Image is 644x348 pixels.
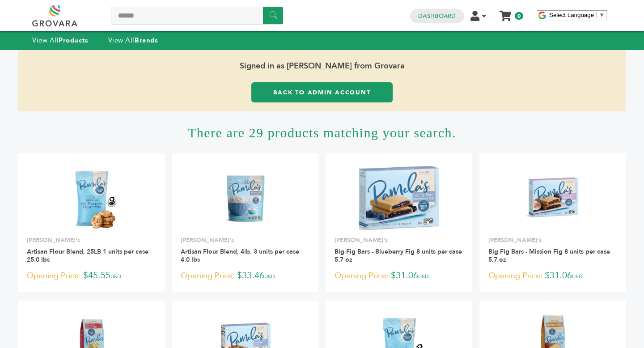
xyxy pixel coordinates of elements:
strong: Products [59,36,88,45]
span: 0 [515,12,523,20]
p: [PERSON_NAME]'s [181,236,309,244]
span: USD [264,273,275,280]
a: Artisan Flour Blend, 4lb. 3 units per case 4.0 lbs [181,247,299,264]
a: Back to Admin Account [251,82,393,102]
p: $33.46 [181,269,309,283]
a: Select Language​ [549,12,605,18]
a: Big Fig Bars - Blueberry Fig 8 units per case 5.7 oz [335,247,462,264]
img: Artisan Flour Blend, 4lb. 3 units per case 4.0 lbs [213,166,278,230]
h1: There are 29 products matching your search. [18,111,626,153]
p: $31.06 [335,269,463,283]
span: USD [110,273,121,280]
p: [PERSON_NAME]'s [488,236,617,244]
a: View AllProducts [32,36,89,45]
p: $45.55 [27,269,156,283]
a: Artisan Flour Blend, 25LB 1 units per case 25.0 lbs [27,247,148,264]
a: My Cart [500,8,511,17]
p: [PERSON_NAME]'s [335,236,463,244]
span: ​ [596,12,597,18]
span: Select Language [549,12,594,18]
a: Big Fig Bars - Mission Fig 8 units per case 5.7 oz [488,247,610,264]
span: Opening Price: [335,270,389,282]
img: Big Fig Bars - Mission Fig 8 units per case 5.7 oz [521,166,585,230]
strong: Brands [135,36,158,45]
input: Search a product or brand... [111,7,283,25]
span: Opening Price: [181,270,235,282]
a: Dashboard [418,12,456,20]
span: Signed in as [PERSON_NAME] from Grovara [18,50,626,82]
img: Artisan Flour Blend, 25LB 1 units per case 25.0 lbs [59,166,124,230]
span: USD [572,273,583,280]
p: $31.06 [488,269,617,283]
span: USD [418,273,429,280]
span: ▼ [599,12,605,18]
img: Big Fig Bars - Blueberry Fig 8 units per case 5.7 oz [359,166,440,230]
span: Opening Price: [488,270,542,282]
a: View AllBrands [108,36,158,45]
span: Opening Price: [27,270,81,282]
p: [PERSON_NAME]'s [27,236,156,244]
